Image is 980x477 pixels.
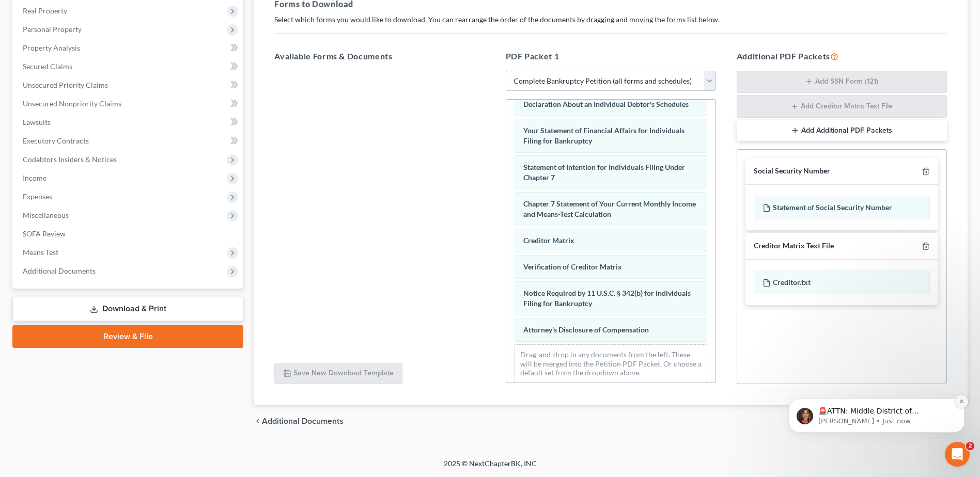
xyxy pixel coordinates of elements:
span: 2 [966,442,974,450]
img: Profile image for Katie [23,74,40,91]
p: Message from Katie, sent Just now [45,83,178,92]
button: Add Creditor Matrix Text File [737,95,947,118]
p: 🚨ATTN: Middle District of [US_STATE] The court has added a new Credit Counseling Field that we ne... [45,73,178,83]
div: 2025 © NextChapterBK, INC [196,458,785,477]
a: Review & File [12,325,243,348]
a: Lawsuits [14,113,243,132]
span: Personal Property [23,25,82,34]
div: Social Security Number [754,166,830,176]
a: SOFA Review [14,225,243,243]
span: Attorney's Disclosure of Compensation [523,325,649,334]
div: Creditor Matrix Text File [754,241,834,251]
a: Unsecured Nonpriority Claims [14,94,243,113]
p: Select which forms you would like to download. You can rearrange the order of the documents by dr... [274,14,947,25]
div: Drag-and-drop in any documents from the left. These will be merged into the Petition PDF Packet. ... [515,344,707,383]
i: chevron_left [254,417,262,425]
span: Statement of Intention for Individuals Filing Under Chapter 7 [523,163,685,182]
h5: Additional PDF Packets [737,50,947,62]
iframe: Intercom notifications message [773,333,980,449]
span: Verification of Creditor Matrix [523,262,622,271]
span: Secured Claims [23,62,72,71]
button: Add SSN Form (121) [737,71,947,93]
span: Declaration About an Individual Debtor's Schedules [523,100,689,108]
span: SOFA Review [23,229,66,238]
button: Dismiss notification [181,61,195,75]
span: Notice Required by 11 U.S.C. § 342(b) for Individuals Filing for Bankruptcy [523,289,691,308]
span: Your Statement of Financial Affairs for Individuals Filing for Bankruptcy [523,126,685,145]
span: Executory Contracts [23,136,89,145]
span: Miscellaneous [23,211,69,219]
span: Means Test [23,248,58,257]
span: Lawsuits [23,118,51,126]
span: Additional Documents [23,266,96,275]
a: Unsecured Priority Claims [14,76,243,94]
span: Additional Documents [262,417,344,425]
div: Creditor.txt [754,271,930,294]
div: Statement of Social Security Number [754,196,930,219]
a: chevron_left Additional Documents [254,417,344,425]
span: Chapter 7 Statement of Your Current Monthly Income and Means-Test Calculation [523,199,696,218]
span: Income [23,173,46,182]
button: Save New Download Template [274,363,402,385]
span: Property Analysis [23,43,80,52]
h5: PDF Packet 1 [506,50,716,62]
div: message notification from Katie, Just now. 🚨ATTN: Middle District of Florida The court has added ... [15,65,191,99]
h5: Available Forms & Documents [274,50,485,62]
span: Creditor Matrix [523,236,574,245]
span: Unsecured Priority Claims [23,81,108,89]
button: Add Additional PDF Packets [737,120,947,141]
span: Real Property [23,6,67,15]
a: Secured Claims [14,57,243,76]
span: Expenses [23,192,52,201]
a: Property Analysis [14,39,243,57]
a: Executory Contracts [14,132,243,150]
iframe: Intercom live chat [945,442,970,467]
a: Download & Print [12,297,243,321]
span: Codebtors Insiders & Notices [23,155,117,164]
span: Unsecured Nonpriority Claims [23,99,121,108]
